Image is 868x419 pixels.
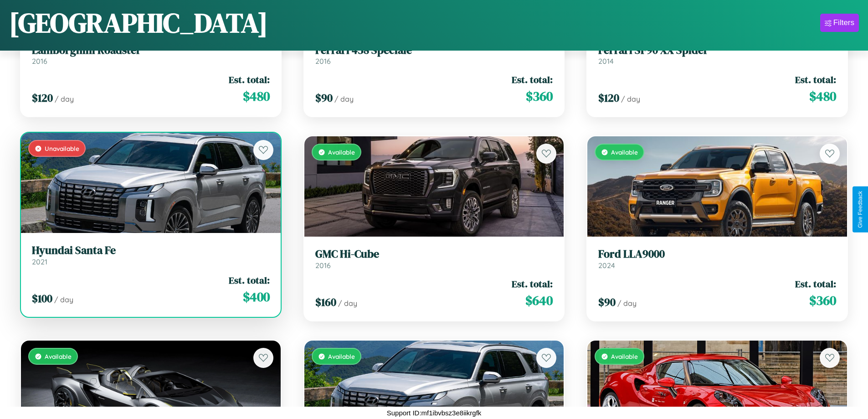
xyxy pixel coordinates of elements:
[32,244,270,257] h3: Hyundai Santa Fe
[32,244,270,266] a: Hyundai Santa Fe2021
[598,90,619,105] span: $ 120
[315,44,553,66] a: Ferrari 458 Speciale2016
[45,352,72,360] span: Available
[820,14,859,32] button: Filters
[243,87,270,105] span: $ 480
[387,407,482,419] p: Support ID: mf1ibvbsz3e8iikrgfk
[795,73,836,86] span: Est. total:
[315,57,331,66] span: 2016
[598,248,836,270] a: Ford LLA90002024
[809,291,836,310] span: $ 360
[598,57,614,66] span: 2014
[328,148,355,156] span: Available
[621,94,640,103] span: / day
[315,248,553,270] a: GMC Hi-Cube2016
[795,277,836,290] span: Est. total:
[611,352,638,360] span: Available
[229,73,270,86] span: Est. total:
[617,299,637,308] span: / day
[857,191,863,228] div: Give Feedback
[809,87,836,105] span: $ 480
[334,94,354,103] span: / day
[315,90,333,105] span: $ 90
[32,44,270,66] a: Lamborghini Roadster2016
[55,94,74,103] span: / day
[32,57,47,66] span: 2016
[598,295,616,310] span: $ 90
[512,73,553,86] span: Est. total:
[315,248,553,261] h3: GMC Hi-Cube
[328,352,355,360] span: Available
[525,291,553,310] span: $ 640
[315,295,336,310] span: $ 160
[526,87,553,105] span: $ 360
[45,145,79,152] span: Unavailable
[833,18,854,27] div: Filters
[315,261,331,270] span: 2016
[54,295,73,304] span: / day
[598,248,836,261] h3: Ford LLA9000
[243,288,270,306] span: $ 400
[32,291,52,306] span: $ 100
[512,277,553,290] span: Est. total:
[598,261,615,270] span: 2024
[611,148,638,156] span: Available
[32,90,53,105] span: $ 120
[229,274,270,287] span: Est. total:
[338,299,357,308] span: / day
[9,4,268,41] h1: [GEOGRAPHIC_DATA]
[32,257,47,266] span: 2021
[598,44,836,66] a: Ferrari SF90 XX Spider2014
